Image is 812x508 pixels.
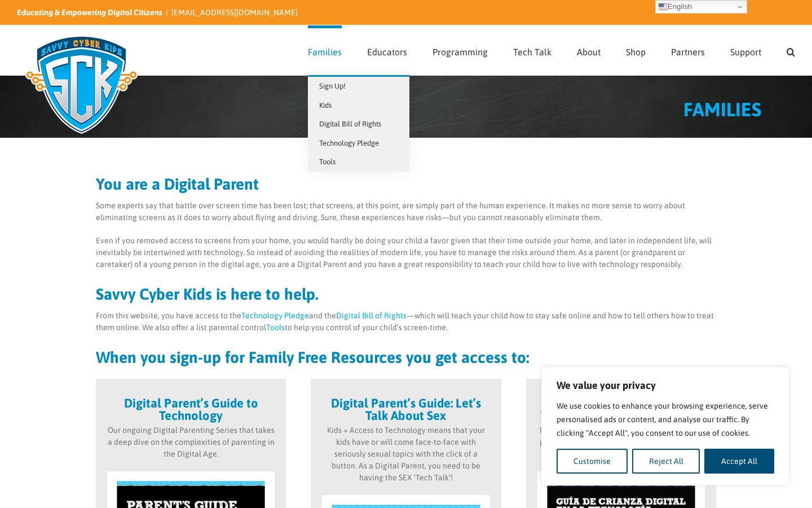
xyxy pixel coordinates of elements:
p: We value your privacy [557,379,774,392]
a: [EMAIL_ADDRESS][DOMAIN_NAME] [171,8,298,17]
a: Shop [626,25,646,75]
span: Families [308,47,342,56]
p: Some experts say that battle over screen time has been lost; that screens, at this point, are sim... [96,200,716,224]
button: Reject All [632,449,700,474]
p: From this website, you have access to the and the —which will teach your child how to stay safe o... [96,310,716,334]
img: Savvy Cyber Kids Logo [17,28,146,141]
span: Educators [367,47,407,56]
span: Programming [433,47,488,56]
strong: Digital Parent’s Guide to Technology [124,396,258,423]
span: Digital Bill of Rights [319,120,381,128]
a: Kids [308,96,409,115]
span: FAMILIES [683,98,761,120]
i: Educating & Empowering Digital Citizens [17,8,162,17]
span: Technology Pledge [319,139,379,147]
a: Sign Up! [308,77,409,96]
span: Partners [671,47,705,56]
h2: Savvy Cyber Kids is here to help. [96,286,716,302]
span: Shop [626,47,646,56]
button: Customise [557,449,628,474]
p: We use cookies to enhance your browsing experience, serve personalised ads or content, and analys... [557,399,774,440]
span: About [577,47,601,56]
a: Technology Pledge [241,311,309,320]
a: Tech Talk [513,25,551,75]
a: Families [308,25,342,75]
a: Technology Pledge [308,134,409,153]
a: Support [730,25,761,75]
p: Kids + Access to Technology means that your kids have or will come face-to-face with seriously se... [322,424,489,484]
span: Tech Talk [513,47,551,56]
a: Partners [671,25,705,75]
button: Accept All [704,449,774,474]
span: Sign Up! [319,82,346,90]
a: Digital Bill of Rights [308,115,409,134]
span: Support [730,47,761,56]
a: Tools [266,323,285,332]
a: Digital Bill of Rights [336,311,407,320]
span: Kids [319,101,332,110]
a: Search [787,25,795,75]
p: Even if you removed access to screens from your home, you would hardly be doing your child a favo... [96,235,716,270]
p: Nuestra serie digital para padres en curso que profundiza en las complejidades de la crianza en l... [537,424,705,460]
img: en [659,2,668,11]
strong: Digital Parent’s Guide to Technology (Spanish Version) [541,396,701,423]
strong: When you sign-up for Family Free Resources you get access to: [96,348,529,366]
a: Educators [367,25,407,75]
strong: Digital Parent’s Guide: Let’s Talk About Sex [331,396,481,423]
h2: You are a Digital Parent [96,176,716,192]
p: Our ongoing Digital Parenting Series that takes a deep dive on the complexities of parenting in t... [107,424,275,460]
a: About [577,25,601,75]
a: Programming [433,25,488,75]
nav: Main Menu [308,25,795,75]
span: Tools [319,157,336,166]
a: Tools [308,152,409,172]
